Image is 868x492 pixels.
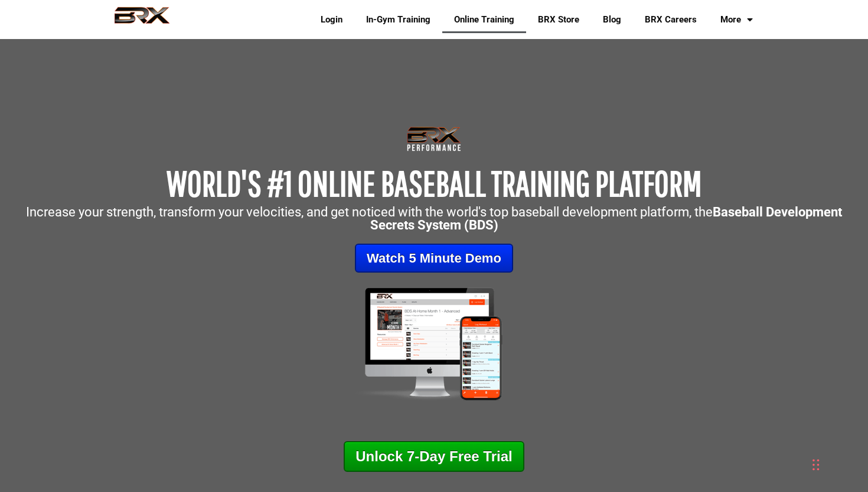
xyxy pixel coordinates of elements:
a: In-Gym Training [354,6,442,33]
img: Transparent-Black-BRX-Logo-White-Performance [405,124,463,154]
img: BRX Performance [103,7,181,33]
a: Online Training [442,6,526,33]
div: Navigation Menu [300,6,765,33]
a: BRX Careers [633,6,709,33]
a: BRX Store [526,6,591,33]
a: More [709,6,765,33]
a: Unlock 7-Day Free Trial [344,441,524,472]
strong: Baseball Development Secrets System (BDS) [370,205,843,232]
a: Blog [591,6,633,33]
div: Drag [812,447,820,483]
a: Watch 5 Minute Demo [355,244,513,273]
span: WORLD'S #1 ONLINE BASEBALL TRAINING PLATFORM [167,163,701,203]
p: Increase your strength, transform your velocities, and get noticed with the world's top baseball ... [6,206,862,232]
a: Login [309,6,354,33]
iframe: Chat Widget [809,435,868,492]
img: Mockup-2-large [341,284,528,403]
